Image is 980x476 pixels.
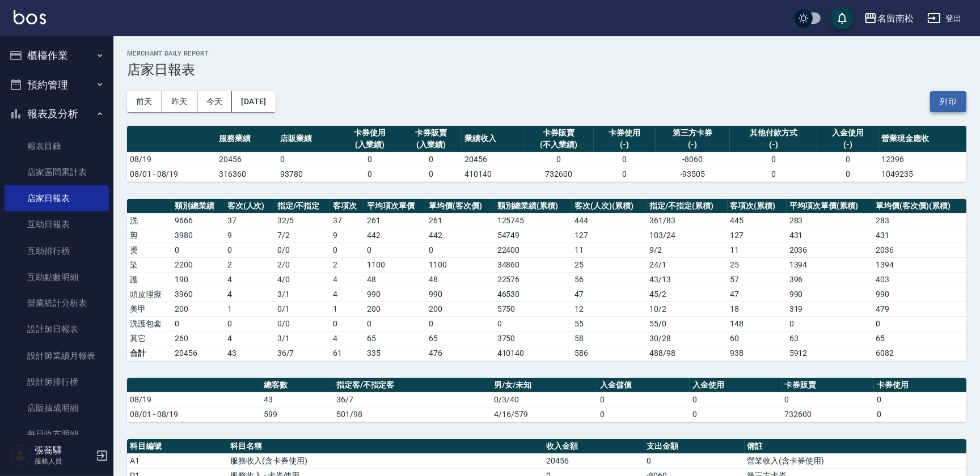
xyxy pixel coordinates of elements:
td: 0 [339,152,400,167]
table: a dense table [127,199,966,361]
td: 0 [597,407,690,422]
td: 4 / 0 [274,272,330,287]
td: 1 [225,301,274,316]
td: 0 [874,392,966,407]
td: 20456 [462,152,523,167]
td: 2 [225,257,274,272]
td: 63 [787,331,873,346]
td: 599 [261,407,333,422]
td: 0 [594,167,655,181]
td: 410140 [462,167,523,181]
div: 卡券販賣 [526,127,592,139]
td: 488/98 [647,346,727,360]
td: 0 [172,243,225,257]
td: 431 [787,228,873,243]
td: 56 [572,272,647,287]
a: 互助日報表 [5,211,109,237]
td: 431 [873,228,966,243]
div: 第三方卡券 [658,127,727,139]
td: 0 [730,152,817,167]
th: 平均項次單價(累積) [787,199,873,214]
td: 0 [873,316,966,331]
div: 其他付款方式 [733,127,814,139]
td: 54749 [495,228,572,243]
th: 客次(人次) [225,199,274,214]
td: 403 [873,272,966,287]
td: 0 [690,392,782,407]
td: 46530 [495,287,572,301]
td: 洗 [127,213,172,228]
td: 55 / 0 [647,316,727,331]
button: [DATE] [232,91,275,112]
td: 24 / 1 [647,257,727,272]
th: 業績收入 [462,126,523,152]
td: 08/19 [127,152,216,167]
p: 服務人員 [35,456,92,466]
td: 3750 [495,331,572,346]
td: 4 [225,287,274,301]
td: 08/01 - 08/19 [127,167,216,181]
td: 0 [400,152,462,167]
td: 200 [172,301,225,316]
td: 0 [523,152,594,167]
td: 37 [225,213,274,228]
td: 0 [172,316,225,331]
td: 0 [597,392,690,407]
td: 1100 [426,257,494,272]
td: 4 [330,287,364,301]
th: 類別總業績 [172,199,225,214]
button: 列印 [930,91,966,112]
td: 261 [364,213,426,228]
div: (-) [658,139,727,151]
td: 25 [572,257,647,272]
td: 18 [728,301,787,316]
td: 36/7 [274,346,330,360]
td: 0 [690,407,782,422]
td: 洗護包套 [127,316,172,331]
th: 指定/不指定 [274,199,330,214]
td: 200 [364,301,426,316]
table: a dense table [127,378,966,422]
td: 60 [728,331,787,346]
button: 名留南松 [859,7,918,30]
td: 燙 [127,243,172,257]
th: 指定客/不指定客 [333,378,491,393]
td: 1 [330,301,364,316]
td: 0 [787,316,873,331]
td: 2200 [172,257,225,272]
td: 47 [728,287,787,301]
td: 444 [572,213,647,228]
td: 美甲 [127,301,172,316]
div: (-) [733,139,814,151]
td: 0 [594,152,655,167]
td: 32 / 5 [274,213,330,228]
td: 479 [873,301,966,316]
td: 283 [873,213,966,228]
button: 前天 [127,91,162,112]
td: 48 [426,272,494,287]
td: 442 [364,228,426,243]
td: 65 [873,331,966,346]
td: 410140 [495,346,572,360]
td: 261 [426,213,494,228]
td: 0 [225,243,274,257]
td: 0 / 1 [274,301,330,316]
button: save [831,7,854,29]
td: 93780 [277,167,339,181]
td: 2036 [787,243,873,257]
td: 5750 [495,301,572,316]
td: 0 / 0 [274,243,330,257]
td: 3980 [172,228,225,243]
td: 0 [817,167,878,181]
td: 4 [225,331,274,346]
div: (入業績) [403,139,459,151]
td: 0 [426,316,494,331]
td: 260 [172,331,225,346]
td: 0 [225,316,274,331]
td: 48 [364,272,426,287]
td: 9666 [172,213,225,228]
td: 58 [572,331,647,346]
td: 22576 [495,272,572,287]
div: 名留南松 [877,11,914,25]
td: 0 / 0 [274,316,330,331]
